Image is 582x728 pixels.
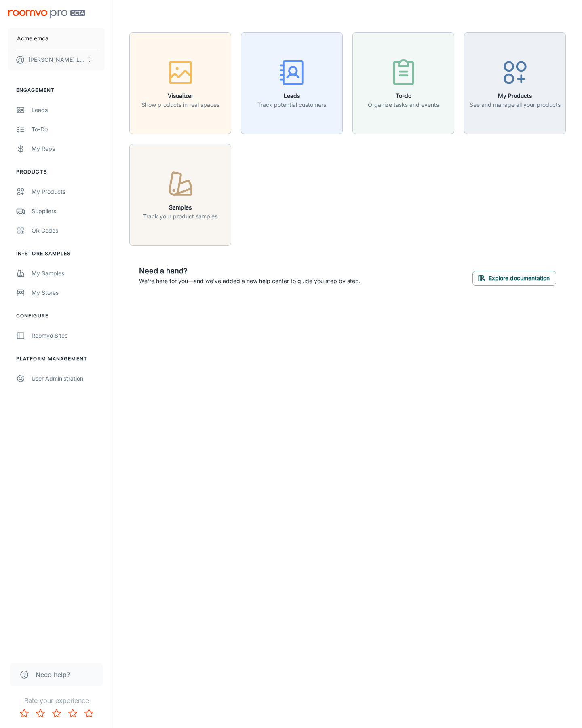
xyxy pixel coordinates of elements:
[143,212,217,221] p: Track your product samples
[352,32,454,134] button: To-doOrganize tasks and events
[129,190,231,198] a: SamplesTrack your product samples
[32,187,105,196] div: My Products
[472,273,556,281] a: Explore documentation
[32,125,105,134] div: To-do
[368,91,439,100] h6: To-do
[8,10,85,18] img: Roomvo PRO Beta
[17,34,48,43] p: Acme emca
[257,100,326,109] p: Track potential customers
[129,32,231,134] button: VisualizerShow products in real spaces
[464,78,566,87] a: My ProductsSee and manage all your products
[139,277,361,286] p: We're here for you—and we've added a new help center to guide you step by step.
[464,32,566,134] button: My ProductsSee and manage all your products
[141,91,219,100] h6: Visualizer
[32,226,105,235] div: QR Codes
[28,55,85,64] p: [PERSON_NAME] Leaptools
[141,100,219,109] p: Show products in real spaces
[8,28,105,49] button: Acme emca
[32,106,105,114] div: Leads
[352,78,454,87] a: To-doOrganize tasks and events
[32,207,105,216] div: Suppliers
[470,100,561,109] p: See and manage all your products
[129,144,231,246] button: SamplesTrack your product samples
[241,78,343,87] a: LeadsTrack potential customers
[32,288,105,297] div: My Stores
[32,144,105,153] div: My Reps
[368,100,439,109] p: Organize tasks and events
[257,91,326,100] h6: Leads
[32,269,105,278] div: My Samples
[470,91,561,100] h6: My Products
[139,265,361,277] h6: Need a hand?
[143,203,217,212] h6: Samples
[472,271,556,286] button: Explore documentation
[241,32,343,134] button: LeadsTrack potential customers
[8,49,105,70] button: [PERSON_NAME] Leaptools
